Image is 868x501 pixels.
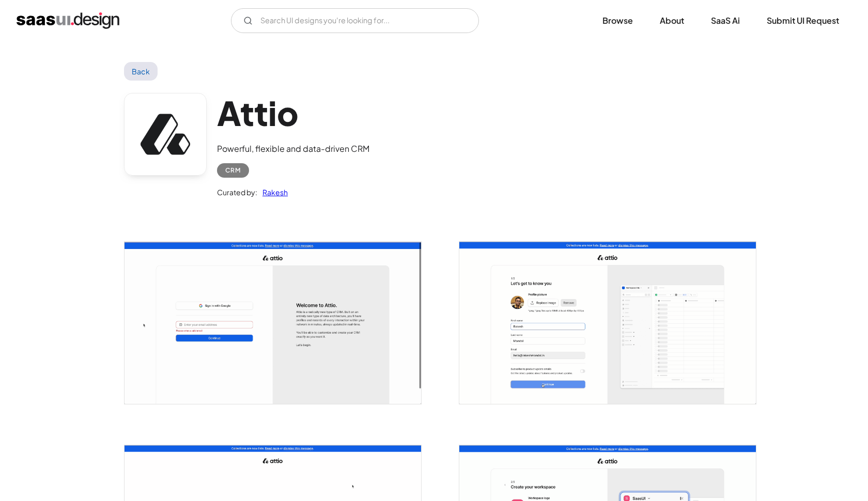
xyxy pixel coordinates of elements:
[459,242,756,404] img: 63e25b950f361025520fd3ac_Attio_%20Customer%20relationship%20lets%20get%20to%20know.png
[217,186,257,198] div: Curated by:
[225,164,241,177] div: CRM
[217,93,369,133] h1: Attio
[459,242,756,404] a: open lightbox
[231,8,479,33] form: Email Form
[217,143,369,155] div: Powerful, flexible and data-driven CRM
[124,62,158,81] a: Back
[125,242,421,404] img: 63e25b967455a07d7c44aa86_Attio_%20Customer%20relationship%20Welcome.png
[17,12,119,29] a: home
[754,9,851,32] a: Submit UI Request
[125,242,421,404] a: open lightbox
[699,9,752,32] a: SaaS Ai
[590,9,645,32] a: Browse
[231,8,479,33] input: Search UI designs you're looking for...
[257,186,288,198] a: Rakesh
[647,9,696,32] a: About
